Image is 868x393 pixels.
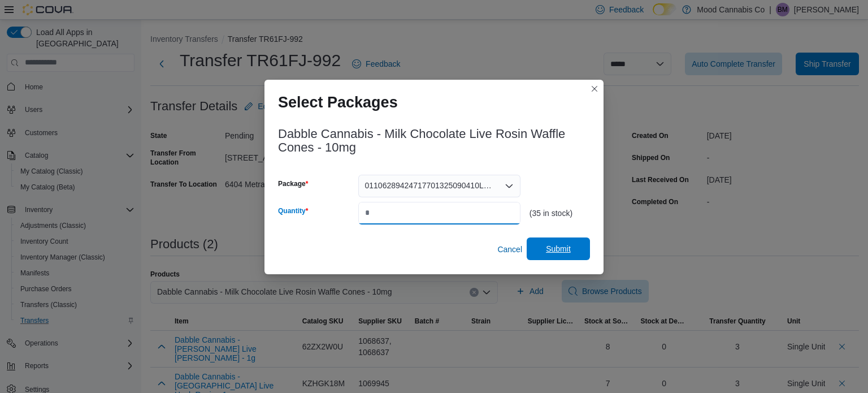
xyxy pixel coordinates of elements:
[527,237,590,260] button: Submit
[497,244,522,255] span: Cancel
[505,182,514,191] button: Open list of options
[278,179,308,188] label: Package
[278,206,308,215] label: Quantity
[365,179,493,192] span: 01106289424717701325090410LD250820285
[493,238,527,261] button: Cancel
[588,82,601,96] button: Closes this modal window
[278,127,590,154] h3: Dabble Cannabis - Milk Chocolate Live Rosin Waffle Cones - 10mg
[530,209,590,218] div: (35 in stock)
[546,243,571,254] span: Submit
[278,93,398,111] h1: Select Packages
